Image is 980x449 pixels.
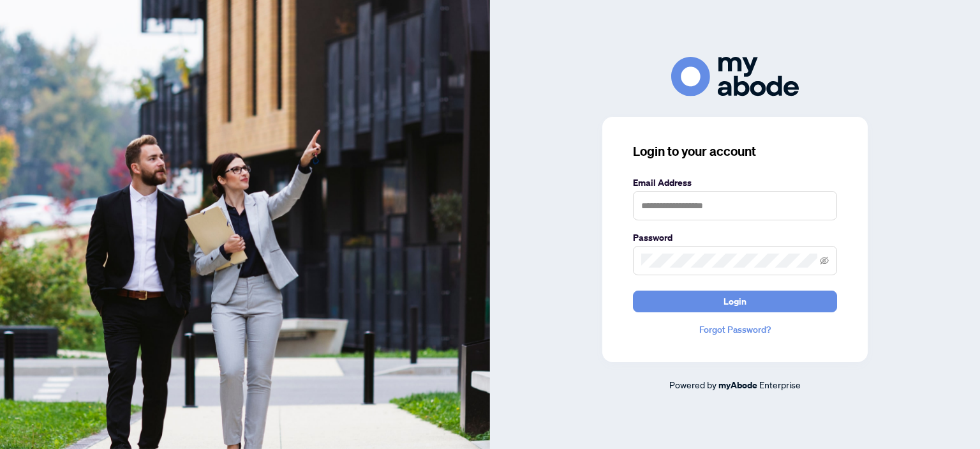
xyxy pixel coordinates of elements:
[669,379,716,390] span: Powered by
[633,176,837,190] label: Email Address
[633,291,837,312] button: Login
[633,323,837,337] a: Forgot Password?
[633,142,837,160] h3: Login to your account
[718,378,757,392] a: myAbode
[724,291,746,312] span: Login
[633,231,837,245] label: Password
[671,57,799,96] img: ma-logo
[759,379,801,390] span: Enterprise
[820,256,829,265] span: eye-invisible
